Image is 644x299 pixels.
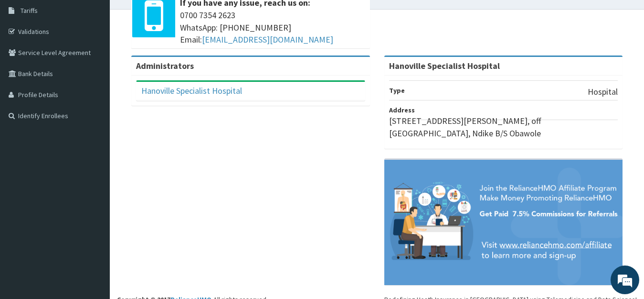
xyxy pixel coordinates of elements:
[389,115,618,139] p: [STREET_ADDRESS][PERSON_NAME], off [GEOGRAPHIC_DATA], Ndike B/S Obawole
[136,60,194,71] b: Administrators
[50,54,160,66] div: Chat with us now
[389,86,405,95] b: Type
[21,6,38,15] span: Tariffs
[384,160,623,285] img: provider-team-banner.png
[202,34,333,45] a: [EMAIL_ADDRESS][DOMAIN_NAME]
[157,5,179,28] div: Minimize live chat window
[5,198,182,232] textarea: Type your message and hit 'Enter'
[141,85,242,96] a: Hanoville Specialist Hospital
[55,89,132,186] span: We're online!
[180,9,365,46] span: 0700 7354 2623 WhatsApp: [PHONE_NUMBER] Email:
[588,86,618,98] p: Hospital
[18,48,39,72] img: d_794563401_company_1708531726252_794563401
[389,60,500,71] strong: Hanoville Specialist Hospital
[389,106,415,114] b: Address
